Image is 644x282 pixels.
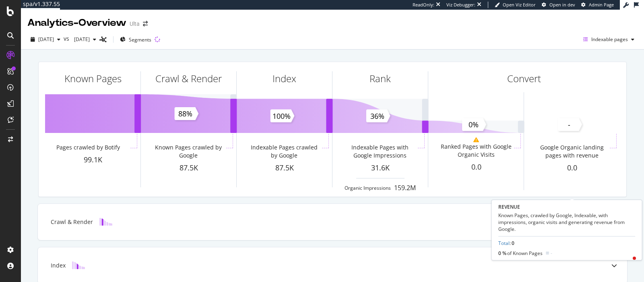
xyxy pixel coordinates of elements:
[546,252,549,254] img: Equal
[498,240,510,247] a: Total
[45,155,140,165] div: 99.1K
[155,72,222,85] div: Crawl & Render
[27,16,126,30] div: Analytics - Overview
[38,36,54,43] span: 2024 Aug. 26th
[51,218,93,226] div: Crawl & Render
[589,2,614,8] span: Admin Page
[248,143,320,160] div: Indexable Pages crawled by Google
[498,250,543,257] div: 0 %
[237,163,332,173] div: 87.5K
[332,163,428,173] div: 31.6K
[495,2,536,8] a: Open Viz Editor
[369,72,391,85] div: Rank
[143,21,148,27] div: arrow-right-arrow-left
[272,72,296,85] div: Index
[551,250,552,257] div: -
[71,33,99,46] button: [DATE]
[591,36,628,43] span: Indexable pages
[117,33,155,46] button: Segments
[71,36,90,43] span: 2023 Sep. 25th
[394,183,416,193] div: 159.2M
[51,261,66,270] div: Index
[99,218,112,226] img: block-icon
[542,2,575,8] a: Open in dev
[581,2,614,8] a: Admin Page
[512,240,514,247] span: 0
[141,163,236,173] div: 87.5K
[27,33,64,46] button: [DATE]
[130,20,140,28] div: Ulta
[498,212,635,232] div: Known Pages, crawled by Google, Indexable, with impressions, organic visits and generating revenu...
[64,35,71,43] span: vs
[129,36,151,43] span: Segments
[507,250,543,257] span: of Known Pages
[549,2,575,8] span: Open in dev
[152,143,224,160] div: Known Pages crawled by Google
[344,143,416,160] div: Indexable Pages with Google Impressions
[498,203,635,210] div: REVENUE
[56,143,120,151] div: Pages crawled by Botify
[64,72,122,85] div: Known Pages
[413,2,434,8] div: ReadOnly:
[345,185,391,191] div: Organic Impressions
[446,2,475,8] div: Viz Debugger:
[503,2,536,8] span: Open Viz Editor
[498,240,514,247] div: :
[580,33,638,46] button: Indexable pages
[72,261,85,269] img: block-icon
[617,255,636,274] iframe: Intercom live chat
